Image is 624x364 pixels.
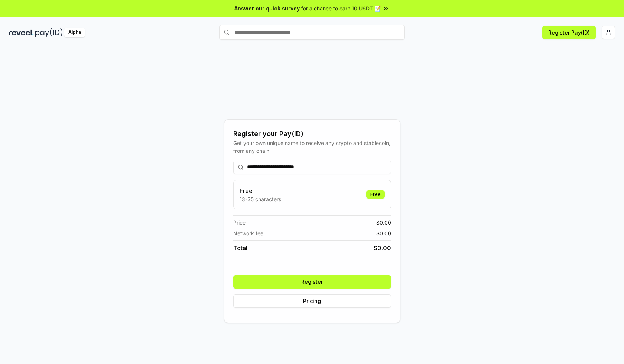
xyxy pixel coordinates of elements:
span: $ 0.00 [374,244,391,252]
img: pay_id [35,28,63,37]
span: $ 0.00 [376,229,391,237]
span: Network fee [233,229,263,237]
button: Register [233,275,391,289]
p: 13-25 characters [240,195,281,203]
span: $ 0.00 [376,219,391,226]
button: Register Pay(ID) [542,26,596,39]
div: Get your own unique name to receive any crypto and stablecoin, from any chain [233,139,391,155]
div: Register your Pay(ID) [233,129,391,139]
img: reveel_dark [9,28,34,37]
button: Pricing [233,294,391,308]
span: Answer our quick survey [234,4,300,12]
div: Free [366,190,385,199]
h3: Free [240,186,281,195]
span: Price [233,219,246,226]
div: Alpha [64,28,85,37]
span: Total [233,244,247,252]
span: for a chance to earn 10 USDT 📝 [301,4,381,12]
